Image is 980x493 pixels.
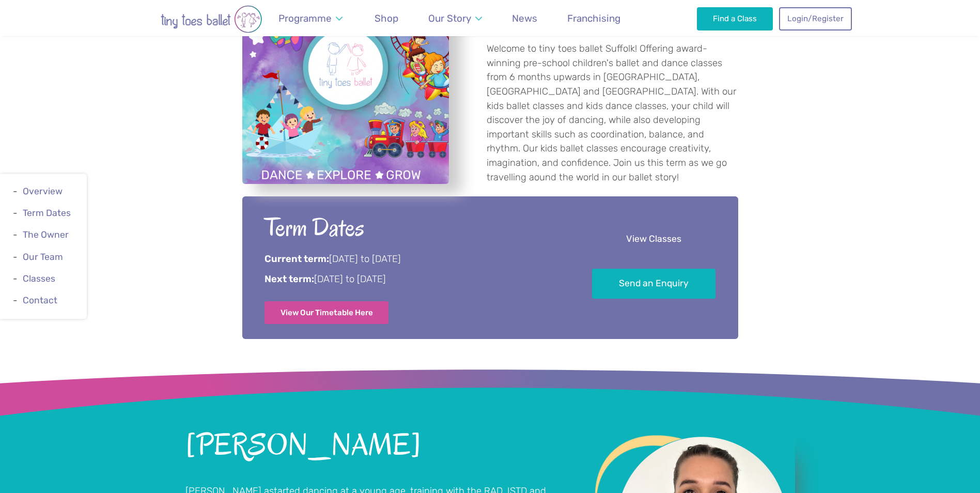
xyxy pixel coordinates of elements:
span: Programme [278,12,332,24]
strong: Next term: [265,273,314,285]
a: Overview [23,186,63,196]
img: tiny toes ballet [129,5,294,33]
p: [DATE] to [DATE] [265,253,564,266]
a: Shop [370,6,403,30]
a: Classes [23,273,55,284]
a: Find a Class [697,7,773,30]
a: News [507,6,542,30]
strong: Current term: [265,253,329,265]
a: Our Team [23,252,63,262]
a: Programme [274,6,348,30]
h2: Term Dates [265,211,564,244]
h2: [PERSON_NAME] [185,430,563,461]
span: Franchising [567,12,620,24]
a: Contact [23,295,57,305]
a: Send an Enquiry [592,269,715,299]
p: Welcome to tiny toes ballet Suffolk! Offering award-winning pre-school children's ballet and danc... [487,42,738,184]
a: Franchising [563,6,626,30]
span: Our Story [428,12,471,24]
a: Term Dates [23,208,71,218]
a: The Owner [23,230,69,240]
span: News [512,12,537,24]
span: Shop [375,12,398,24]
a: View Our Timetable Here [265,301,389,324]
a: Our Story [423,6,487,30]
a: View Classes [592,224,715,255]
p: [DATE] to [DATE] [265,273,564,286]
a: Login/Register [779,7,851,30]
